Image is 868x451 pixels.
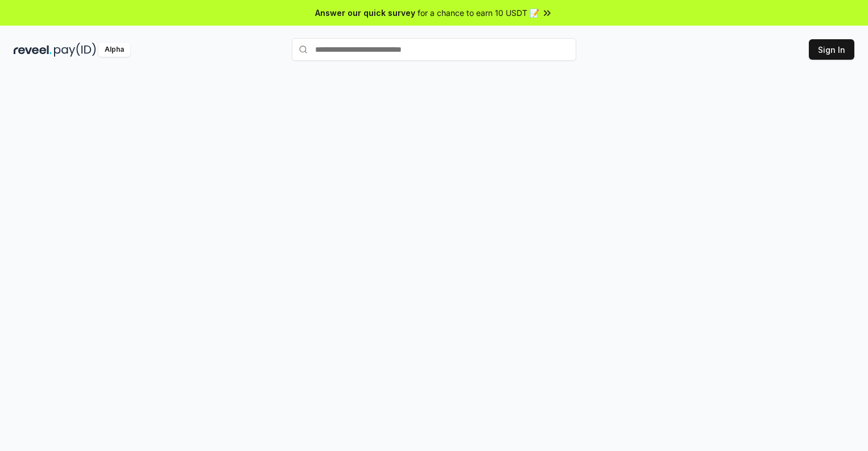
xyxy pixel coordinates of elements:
[14,43,52,57] img: reveel_dark
[54,43,96,57] img: pay_id
[418,7,539,19] span: for a chance to earn 10 USDT 📝
[98,43,130,57] div: Alpha
[809,39,854,60] button: Sign In
[315,7,415,19] span: Answer our quick survey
